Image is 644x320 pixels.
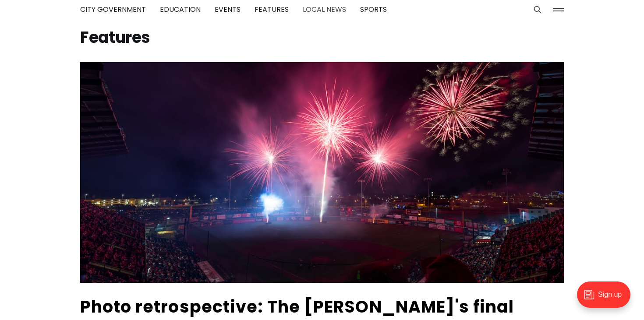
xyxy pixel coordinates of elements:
a: City Government [80,4,146,14]
a: Education [160,4,201,14]
a: Sports [360,4,387,14]
a: Local News [303,4,346,14]
h1: Features [80,31,564,45]
a: Events [215,4,241,14]
a: Features [255,4,289,14]
button: Search this site [531,3,544,16]
iframe: portal-trigger [570,277,644,320]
